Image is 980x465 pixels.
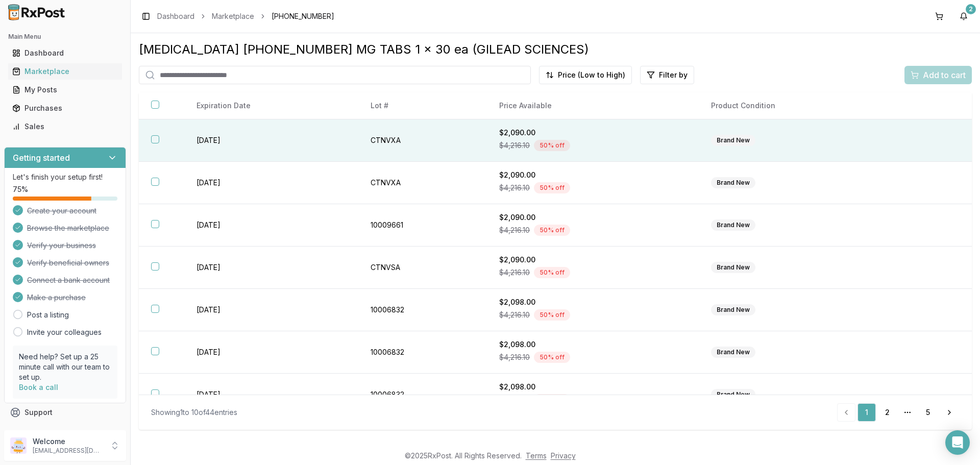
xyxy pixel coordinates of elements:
[955,8,972,25] button: 2
[184,247,358,289] td: [DATE]
[534,352,570,363] div: 50 % off
[13,184,28,194] span: 75 %
[534,394,570,405] div: 50 % off
[27,258,109,268] span: Verify beneficial owners
[13,152,70,164] h3: Getting started
[27,206,96,216] span: Create your account
[551,451,576,460] a: Privacy
[499,183,530,193] span: $4,216.10
[4,422,126,440] button: Feedback
[534,309,570,321] div: 50 % off
[184,92,358,119] th: Expiration Date
[358,289,487,331] td: 10006832
[711,347,755,358] div: Brand New
[939,403,960,422] a: Go to next page
[12,66,118,77] div: Marketplace
[8,81,122,99] a: My Posts
[27,292,86,303] span: Make a purchase
[151,407,237,418] div: Showing 1 to 10 of 44 entries
[4,4,69,20] img: RxPost Logo
[534,140,570,151] div: 50 % off
[184,289,358,331] td: [DATE]
[659,70,688,80] span: Filter by
[12,103,118,113] div: Purchases
[499,352,530,362] span: $4,216.10
[12,121,118,132] div: Sales
[4,118,126,135] button: Sales
[499,170,686,180] div: $2,090.00
[711,135,755,146] div: Brand New
[19,352,111,382] p: Need help? Set up a 25 minute call with our team to set up.
[184,331,358,374] td: [DATE]
[27,275,110,285] span: Connect a bank account
[358,204,487,247] td: 10009661
[8,99,122,117] a: Purchases
[499,297,686,307] div: $2,098.00
[4,45,126,61] button: Dashboard
[139,41,972,58] div: [MEDICAL_DATA] [PHONE_NUMBER] MG TABS 1 x 30 ea (GILEAD SCIENCES)
[558,70,625,80] span: Price (Low to High)
[4,63,126,80] button: Marketplace
[4,403,126,422] button: Support
[12,85,118,95] div: My Posts
[711,304,755,315] div: Brand New
[8,33,122,41] h2: Main Menu
[27,310,69,320] a: Post a listing
[966,4,976,14] div: 2
[499,339,686,350] div: $2,098.00
[358,247,487,289] td: CTNVSA
[499,128,686,138] div: $2,090.00
[27,327,102,337] a: Invite your colleagues
[499,267,530,278] span: $4,216.10
[184,204,358,247] td: [DATE]
[157,11,334,21] nav: breadcrumb
[499,225,530,235] span: $4,216.10
[534,182,570,193] div: 50 % off
[711,177,755,188] div: Brand New
[212,11,254,21] a: Marketplace
[358,331,487,374] td: 10006832
[499,382,686,392] div: $2,098.00
[711,262,755,273] div: Brand New
[837,403,960,422] nav: pagination
[24,426,59,436] span: Feedback
[8,44,122,62] a: Dashboard
[4,100,126,116] button: Purchases
[27,223,109,233] span: Browse the marketplace
[358,119,487,162] td: CTNVXA
[13,172,117,182] p: Let's finish your setup first!
[640,66,694,84] button: Filter by
[8,62,122,81] a: Marketplace
[12,48,118,58] div: Dashboard
[711,389,755,400] div: Brand New
[699,92,895,119] th: Product Condition
[27,240,96,251] span: Verify your business
[526,451,547,460] a: Terms
[534,225,570,236] div: 50 % off
[272,11,334,21] span: [PHONE_NUMBER]
[499,212,686,223] div: $2,090.00
[33,436,104,447] p: Welcome
[184,162,358,204] td: [DATE]
[539,66,632,84] button: Price (Low to High)
[499,140,530,151] span: $4,216.10
[945,430,970,455] div: Open Intercom Messenger
[19,383,58,391] a: Book a call
[919,403,937,422] a: 5
[711,219,755,231] div: Brand New
[857,403,876,422] a: 1
[184,374,358,416] td: [DATE]
[358,374,487,416] td: 10006832
[33,447,104,455] p: [EMAIL_ADDRESS][DOMAIN_NAME]
[358,92,487,119] th: Lot #
[499,255,686,265] div: $2,090.00
[157,11,194,21] a: Dashboard
[878,403,896,422] a: 2
[499,395,530,405] span: $4,216.10
[487,92,698,119] th: Price Available
[184,119,358,162] td: [DATE]
[10,437,27,454] img: User avatar
[8,117,122,136] a: Sales
[358,162,487,204] td: CTNVXA
[499,310,530,320] span: $4,216.10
